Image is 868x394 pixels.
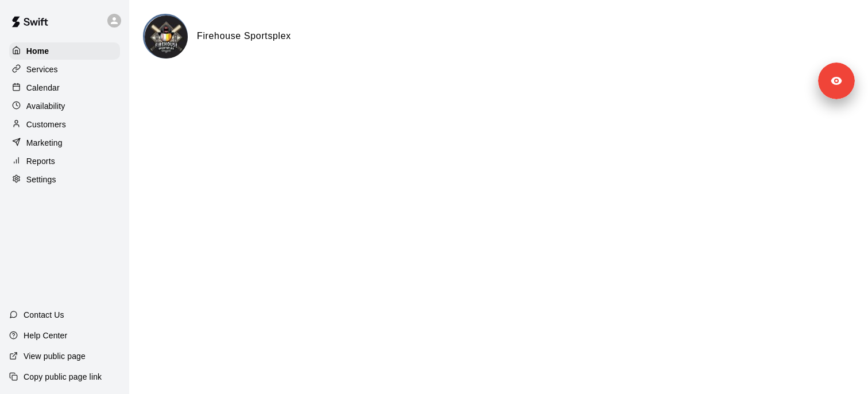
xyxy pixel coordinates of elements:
[9,97,120,115] a: Availability
[9,171,120,188] a: Settings
[26,64,58,75] p: Services
[26,100,65,112] p: Availability
[24,371,102,383] p: Copy public page link
[9,134,120,151] a: Marketing
[145,15,188,58] img: Firehouse Sportsplex logo
[9,61,120,78] a: Services
[9,42,120,60] a: Home
[26,82,60,93] p: Calendar
[26,174,56,185] p: Settings
[9,116,120,133] a: Customers
[26,119,66,130] p: Customers
[9,79,120,96] a: Calendar
[26,137,63,149] p: Marketing
[197,29,291,44] h6: Firehouse Sportsplex
[24,309,64,321] p: Contact Us
[24,350,86,362] p: View public page
[26,155,55,167] p: Reports
[24,330,67,341] p: Help Center
[9,153,120,170] a: Reports
[26,45,49,57] p: Home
